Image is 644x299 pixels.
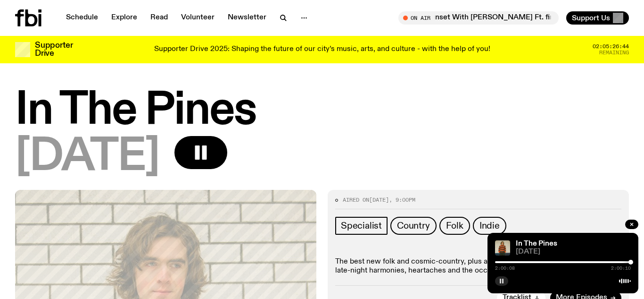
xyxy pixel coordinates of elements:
[439,217,470,235] a: Folk
[389,196,415,204] span: , 9:00pm
[516,248,631,256] span: [DATE]
[335,257,621,275] p: The best new folk and cosmic-country, plus an old fave or two. [PERSON_NAME] for late-night harmo...
[398,11,559,25] button: On AirSunset With [PERSON_NAME] Ft. finedining & Niki
[60,11,104,25] a: Schedule
[35,42,73,58] h3: Supporter Drive
[397,221,430,231] span: Country
[479,221,500,231] span: Indie
[611,266,631,271] span: 2:00:10
[495,266,515,271] span: 2:00:08
[145,11,173,25] a: Read
[566,11,629,25] button: Support Us
[390,217,437,235] a: Country
[154,45,490,54] p: Supporter Drive 2025: Shaping the future of our city’s music, arts, and culture - with the help o...
[106,11,143,25] a: Explore
[473,217,506,235] a: Indie
[446,221,463,231] span: Folk
[15,90,629,132] h1: In The Pines
[335,217,388,235] a: Specialist
[222,11,272,25] a: Newsletter
[343,196,369,204] span: Aired on
[15,136,159,179] span: [DATE]
[516,240,557,248] a: In The Pines
[175,11,220,25] a: Volunteer
[572,14,610,22] span: Support Us
[593,44,629,49] span: 02:05:26:44
[369,196,389,204] span: [DATE]
[341,221,382,231] span: Specialist
[599,50,629,55] span: Remaining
